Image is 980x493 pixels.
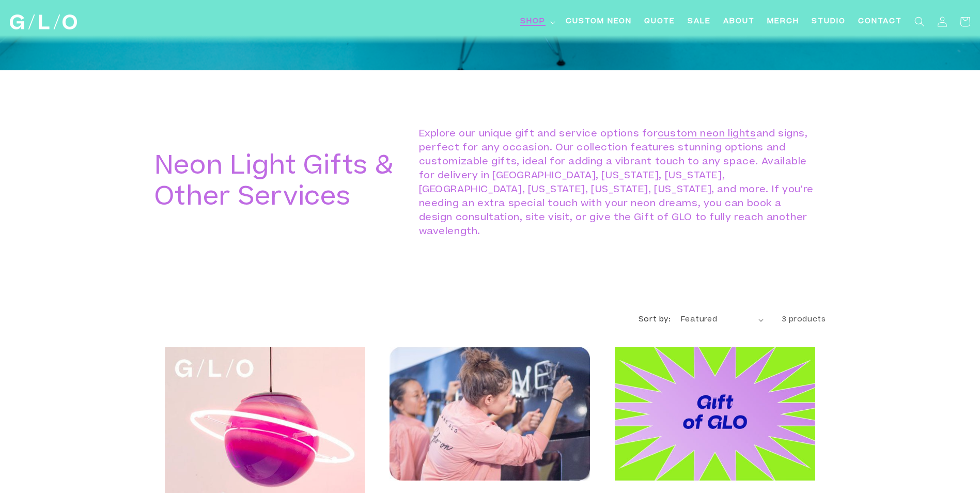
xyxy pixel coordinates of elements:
span: Merch [767,17,799,27]
a: GLO Studio [6,11,81,34]
span: Shop [520,17,546,27]
span: Custom Neon [566,17,632,27]
a: SALE [681,10,717,34]
a: Merch [761,10,805,34]
h1: Neon Light Gifts & Other Services [154,152,419,214]
a: custom neon lights [658,130,756,139]
a: Custom Neon [559,10,638,34]
span: About [723,17,755,27]
a: About [717,10,761,34]
a: Quote [638,10,681,34]
iframe: Chat Widget [928,443,980,493]
span: SALE [688,17,711,27]
label: Sort by: [639,316,671,323]
summary: Search [908,10,931,33]
a: Contact [852,10,908,34]
span: Quote [644,17,675,27]
a: Studio [805,10,852,34]
span: Studio [812,17,846,27]
img: GLO Studio [10,14,77,29]
summary: Shop [514,10,559,34]
span: Explore our unique gift and service options for and signs, perfect for any occasion. Our collecti... [419,130,814,237]
span: 3 products [782,316,826,323]
span: Contact [858,17,902,27]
